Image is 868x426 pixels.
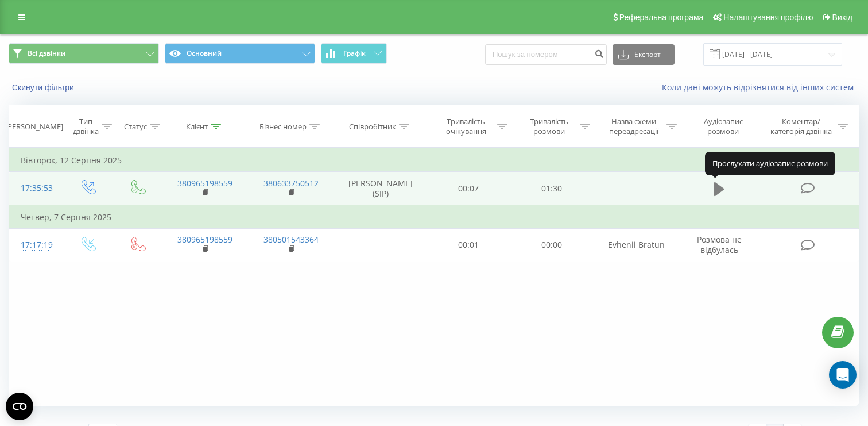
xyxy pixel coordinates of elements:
a: 380633750512 [263,178,319,189]
div: Назва схеми переадресації [603,117,663,136]
button: Експорт [613,44,675,65]
button: Графік [321,43,387,64]
input: Пошук за номером [485,44,607,65]
button: Скинути фільтри [9,82,80,93]
div: Тривалість розмови [521,117,578,136]
div: Аудіозапис розмови [690,117,757,136]
td: Вівторок, 12 Серпня 2025 [9,149,859,172]
span: Реферальна програма [619,13,704,22]
td: 00:01 [427,228,510,262]
a: 380501543364 [263,234,319,245]
td: 00:00 [510,228,594,262]
span: Графік [343,49,366,57]
td: 01:30 [510,172,594,206]
button: Всі дзвінки [9,43,159,64]
div: Коментар/категорія дзвінка [768,117,835,136]
span: Налаштування профілю [723,13,813,22]
div: Тривалість очікування [437,117,494,136]
td: Evhenii Bratun [593,228,679,262]
div: Клієнт [186,122,208,132]
div: [PERSON_NAME] [5,122,63,132]
button: Основний [165,43,315,64]
a: 380965198559 [177,178,232,189]
div: Бізнес номер [259,122,307,132]
span: Всі дзвінки [28,49,65,58]
a: 380965198559 [177,234,232,245]
td: [PERSON_NAME] (SIP) [334,172,427,206]
div: Співробітник [349,122,396,132]
div: Прослухати аудіозапис розмови [705,152,835,175]
div: Статус [124,122,147,132]
button: Open CMP widget [6,393,33,420]
a: Коли дані можуть відрізнятися вiд інших систем [662,82,859,93]
div: Open Intercom Messenger [829,361,857,389]
div: 17:35:53 [21,177,51,199]
span: Розмова не відбулась [697,234,742,255]
div: 17:17:19 [21,234,51,256]
td: Четвер, 7 Серпня 2025 [9,206,859,229]
div: Тип дзвінка [72,117,99,136]
td: 00:07 [427,172,510,206]
span: Вихід [832,13,852,22]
